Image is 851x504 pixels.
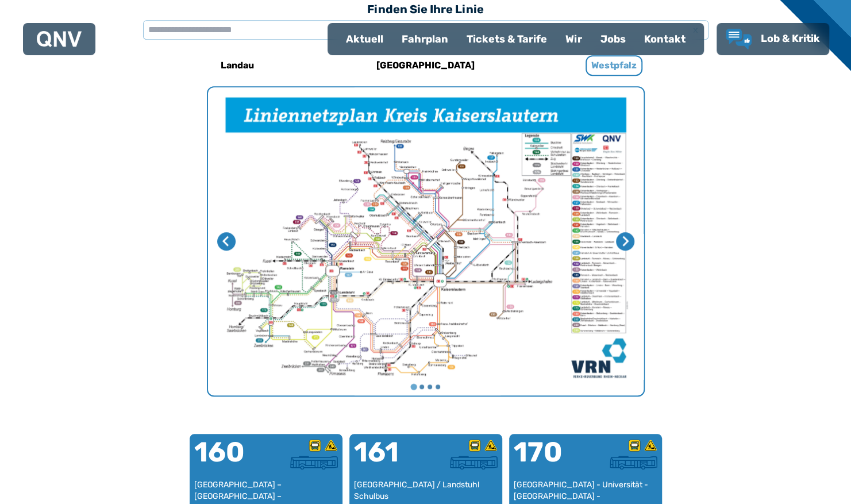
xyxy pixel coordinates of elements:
[290,456,338,470] img: Überlandbus
[419,384,424,389] button: Gehe zu Seite 2
[586,55,642,76] h6: Westpfalz
[216,56,259,75] h6: Landau
[761,32,820,45] span: Lob & Kritik
[354,438,426,480] div: 161
[610,456,657,470] img: Überlandbus
[392,24,457,54] a: Fahrplan
[457,24,556,54] a: Tickets & Tarife
[436,384,440,389] button: Gehe zu Seite 4
[556,24,591,54] a: Wir
[450,456,498,470] img: Überlandbus
[217,232,236,251] button: Letzte Seite
[337,24,392,54] a: Aktuell
[726,29,820,49] a: Lob & Kritik
[208,87,644,395] div: My Favorite Images
[37,28,82,51] a: QNV Logo
[372,56,479,75] h6: [GEOGRAPHIC_DATA]
[428,384,432,389] button: Gehe zu Seite 3
[208,383,644,391] ul: Wählen Sie eine Seite zum Anzeigen
[161,52,314,79] a: Landau
[635,24,695,54] a: Kontakt
[514,438,586,480] div: 170
[194,438,266,480] div: 160
[538,52,691,79] a: Westpfalz
[208,87,644,395] img: Netzpläne Westpfalz Seite 1 von 4
[208,87,644,395] li: 1 von 4
[37,31,82,47] img: QNV Logo
[591,24,635,54] a: Jobs
[410,384,417,390] button: Gehe zu Seite 1
[616,232,634,251] button: Nächste Seite
[349,52,502,79] a: [GEOGRAPHIC_DATA]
